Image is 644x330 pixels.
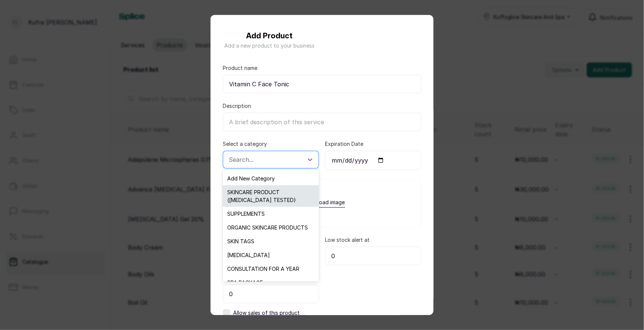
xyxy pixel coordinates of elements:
p: Add a new product to your business [224,42,315,49]
div: CONSULTATION FOR A YEAR [223,262,319,276]
input: Enter price [223,285,319,303]
div: ORGANIC SKINCARE PRODUCTS [223,221,319,234]
input: A brief description of this service [223,113,421,131]
span: Allow sales of this product [233,309,300,317]
label: Product name [223,64,257,72]
input: 0 [325,247,421,265]
label: Select a category [223,140,267,148]
div: SUPPLEMENTS [223,207,319,221]
input: E.g Manicure [223,75,421,93]
input: DD/MM/YY [325,151,421,170]
div: [MEDICAL_DATA] [223,248,319,262]
h1: Add Product [224,30,315,42]
label: Expiration Date [325,140,363,148]
div: SKINCARE PRODUCT ([MEDICAL_DATA] TESTED) [223,185,319,207]
div: SPA PACKAGE [223,276,319,289]
div: SKIN TAGS [223,234,319,248]
label: Low stock alert at [325,236,370,244]
label: Description [223,102,251,110]
div: Add New Category [223,172,319,185]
